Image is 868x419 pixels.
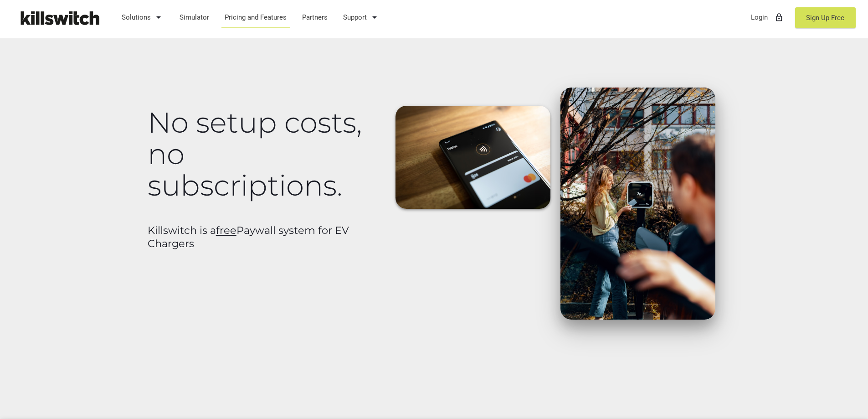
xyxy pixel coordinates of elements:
[747,5,788,29] a: Loginlock_outline
[148,107,380,202] h1: No setup costs, no subscriptions.
[369,6,380,28] i: arrow_drop_down
[216,224,236,237] u: free
[395,106,550,209] img: Mobile payments for EV Chargers
[795,7,856,28] a: Sign Up Free
[153,6,164,28] i: arrow_drop_down
[560,88,715,320] img: Couple using EV charger with integrated payments
[339,5,385,29] a: Support
[298,5,332,29] a: Partners
[221,5,291,29] a: Pricing and Features
[148,224,349,250] b: Killswitch is a Paywall system for EV Chargers
[14,7,105,29] img: Killswitch
[118,5,169,29] a: Solutions
[175,5,214,29] a: Simulator
[775,6,784,28] i: lock_outline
